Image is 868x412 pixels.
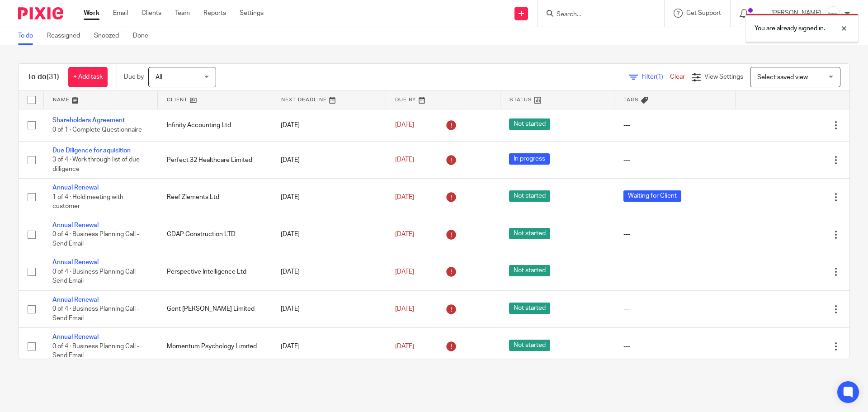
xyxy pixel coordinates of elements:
[52,222,99,228] a: Annual Renewal
[158,290,272,327] td: Gent [PERSON_NAME] Limited
[395,231,414,237] span: [DATE]
[203,9,226,18] a: Reports
[158,216,272,253] td: CDAP Construction LTD
[272,216,386,253] td: [DATE]
[52,231,139,247] span: 0 of 4 · Business Planning Call - Send Email
[52,157,140,173] span: 3 of 4 · Work through list of due dilligence
[158,328,272,365] td: Momentum Psychology Limited
[47,27,87,45] a: Reassigned
[52,297,99,303] a: Annual Renewal
[755,24,825,33] p: You are already signed in.
[272,109,386,141] td: [DATE]
[158,179,272,216] td: Reef Zlements Ltd
[94,27,126,45] a: Snoozed
[509,190,550,202] span: Not started
[142,9,161,18] a: Clients
[158,253,272,290] td: Perspective Intelligence Ltd
[47,73,59,81] span: (31)
[84,9,99,18] a: Work
[52,259,99,265] a: Annual Renewal
[18,7,63,19] img: Pixie
[509,228,550,239] span: Not started
[272,179,386,216] td: [DATE]
[52,269,139,284] span: 0 of 4 · Business Planning Call - Send Email
[272,253,386,290] td: [DATE]
[395,156,414,163] span: [DATE]
[642,74,670,80] span: Filter
[395,122,414,128] span: [DATE]
[113,9,128,18] a: Email
[623,156,726,165] div: ---
[158,109,272,141] td: Infinity Accounting Ltd
[623,97,639,102] span: Tags
[509,118,550,130] span: Not started
[272,328,386,365] td: [DATE]
[623,304,726,313] div: ---
[240,9,264,18] a: Settings
[623,190,681,202] span: Waiting for Client
[656,74,663,80] span: (1)
[395,306,414,312] span: [DATE]
[52,343,139,359] span: 0 of 4 · Business Planning Call - Send Email
[68,67,108,87] a: + Add task
[52,127,142,133] span: 0 of 1 · Complete Questionnaire
[133,27,155,45] a: Done
[509,303,550,314] span: Not started
[509,340,550,351] span: Not started
[623,121,726,130] div: ---
[52,334,99,340] a: Annual Renewal
[272,141,386,178] td: [DATE]
[52,194,123,210] span: 1 of 4 · Hold meeting with customer
[509,265,550,276] span: Not started
[670,74,685,80] a: Clear
[623,267,726,276] div: ---
[272,290,386,327] td: [DATE]
[52,117,125,123] a: Shareholders Agreement
[395,194,414,200] span: [DATE]
[52,306,139,322] span: 0 of 4 · Business Planning Call - Send Email
[623,342,726,351] div: ---
[18,27,40,45] a: To do
[704,74,743,80] span: View Settings
[395,343,414,350] span: [DATE]
[52,185,99,191] a: Annual Renewal
[623,230,726,239] div: ---
[28,72,59,82] h1: To do
[826,6,840,21] img: Infinity%20Logo%20with%20Whitespace%20.png
[124,72,144,81] p: Due by
[509,153,550,165] span: In progress
[156,74,162,81] span: All
[52,147,131,154] a: Due Diligence for aquisition
[158,141,272,178] td: Perfect 32 Healthcare Limited
[757,74,808,81] span: Select saved view
[395,269,414,275] span: [DATE]
[175,9,190,18] a: Team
